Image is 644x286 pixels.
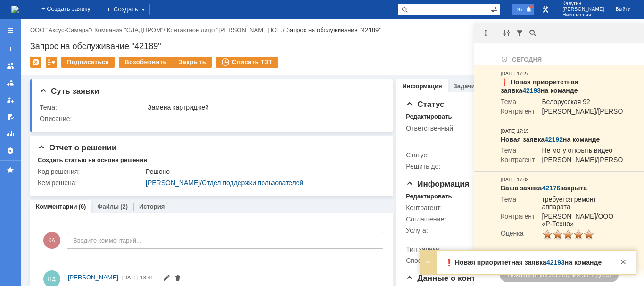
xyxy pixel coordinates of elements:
[3,109,18,124] a: Мои согласования
[148,104,380,111] div: Замена картриджей
[562,12,604,18] span: Николаевич
[454,82,475,90] a: Задачи
[501,27,512,39] div: Группировка уведомлений
[30,41,635,51] div: Запрос на обслуживание "42189"
[501,156,535,165] td: Контрагент
[97,203,119,210] a: Файлы
[146,179,380,187] div: /
[174,275,182,283] span: Удалить
[406,113,452,121] div: Редактировать
[68,274,118,281] span: [PERSON_NAME]
[43,232,60,249] span: КА
[122,275,139,280] span: [DATE]
[30,26,91,33] a: ООО "Аксус-Самара"
[167,26,287,33] div: /
[501,196,535,212] td: Тема
[120,203,128,210] div: (2)
[618,256,629,268] div: Закрыть
[501,176,528,184] div: [DATE] 17:08
[94,26,167,33] div: /
[30,26,94,33] div: /
[3,126,18,141] a: Отчеты
[36,203,77,210] a: Комментарии
[501,70,528,78] div: [DATE] 17:27
[3,92,18,107] a: Мои заявки
[30,57,41,68] div: Удалить
[11,6,19,13] img: logo
[38,168,144,175] div: Код решения:
[501,78,578,94] strong: ❗️ Новая приоритетная заявка на команде
[501,98,535,107] td: Тема
[406,257,512,264] div: Способ обращения:
[546,259,565,266] a: 42193
[501,212,535,229] td: Контрагент
[406,124,512,132] div: Ответственный:
[501,147,535,156] td: Тема
[406,163,512,170] div: Решить до:
[3,143,18,158] a: Настройки
[40,115,382,123] div: Описание:
[490,4,500,13] span: Расширенный поиск
[501,184,587,192] strong: Ваша заявка закрыта
[406,204,512,212] div: Контрагент:
[406,227,512,234] div: Услуга:
[542,184,560,192] a: 42176
[40,104,146,111] div: Тема:
[535,212,623,229] td: [PERSON_NAME]/ООО «Р-Техно»
[139,203,165,210] a: История
[501,128,528,135] div: [DATE] 17:15
[68,273,118,282] a: [PERSON_NAME]
[514,27,525,39] div: Фильтрация
[3,58,18,74] a: Заявки на командах
[500,267,618,282] div: Показаны уведомления за 7 дней
[146,179,200,187] a: [PERSON_NAME]
[163,275,170,283] span: Редактировать
[562,7,604,12] span: [PERSON_NAME]
[542,229,594,241] img: wMeVZCfm3Sw7gAAAABJRU5ErkJggg==
[527,27,538,39] div: Поиск по тексту
[445,259,602,266] strong: ❗️ Новая приоритетная заявка на команде
[46,57,57,68] div: Работа с массовостью
[406,151,512,159] div: Статус:
[402,82,442,90] a: Информация
[38,156,147,164] div: Создать статью на основе решения
[501,136,600,143] strong: Новая заявка на команде
[501,229,535,244] td: Оценка
[406,215,512,223] div: Соглашение:
[514,6,525,13] span: 95
[38,143,116,152] span: Отчет о решении
[40,87,99,96] span: Суть заявки
[3,41,18,57] a: Создать заявку
[540,4,551,15] a: Перейти в интерфейс администратора
[167,26,283,33] a: Контактное лицо "[PERSON_NAME] Ю…
[562,1,604,7] span: Калугин
[406,100,444,109] span: Статус
[406,274,506,283] span: Данные о контрагенте
[522,87,541,94] a: 42193
[406,245,512,253] div: Тип заявки:
[501,107,535,117] td: Контрагент
[480,27,491,39] div: Действия с уведомлениями
[535,196,623,212] td: требуется ремонт аппарата
[545,136,563,143] a: 42192
[406,193,452,200] div: Редактировать
[501,55,623,64] div: Сегодня
[286,26,381,33] div: Запрос на обслуживание "42189"
[146,168,380,175] div: Решено
[102,4,150,15] div: Создать
[140,275,154,280] span: 13:41
[79,203,86,210] div: (6)
[11,6,19,13] a: Перейти на домашнюю страницу
[38,179,144,187] div: Кем решена:
[406,180,469,188] span: Информация
[202,179,303,187] a: Отдел поддержки пользователей
[94,26,163,33] a: Компания "СЛАДПРОМ"
[3,75,18,90] a: Заявки в моей ответственности
[422,256,434,268] div: Развернуть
